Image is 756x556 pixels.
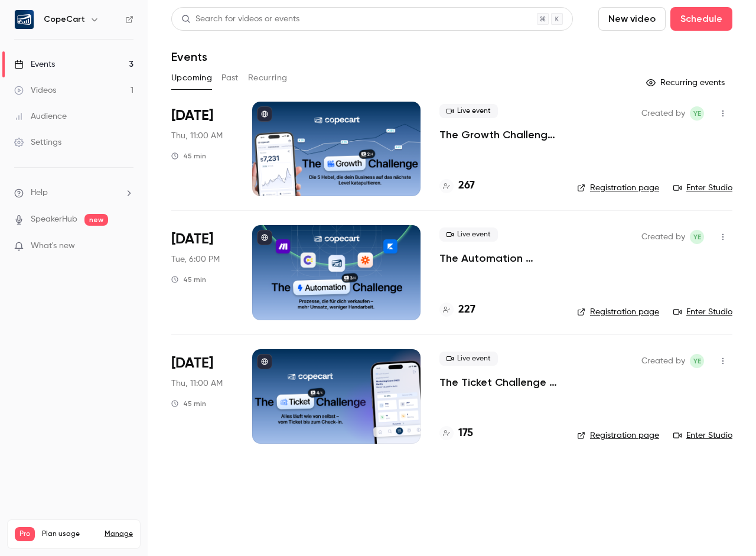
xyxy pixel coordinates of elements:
[690,354,704,368] span: Yasamin Esfahani
[458,425,473,441] h4: 175
[598,7,666,31] button: New video
[14,187,133,199] li: help-dropdown-opener
[171,399,206,408] div: 45 min
[439,425,473,441] a: 175
[181,13,299,25] div: Search for videos or events
[439,227,498,242] span: Live event
[439,375,558,389] a: The Ticket Challenge - Alles läuft wie von selbst – vom Ticket bis zum Check-in
[171,106,213,125] span: [DATE]
[439,302,475,318] a: 227
[171,225,233,320] div: Oct 7 Tue, 6:00 PM (Europe/Berlin)
[171,151,206,161] div: 45 min
[673,182,732,194] a: Enter Studio
[84,214,108,226] span: new
[577,430,659,441] a: Registration page
[641,106,685,121] span: Created by
[171,230,213,249] span: [DATE]
[693,106,701,121] span: YE
[673,430,732,441] a: Enter Studio
[248,69,288,87] button: Recurring
[31,187,48,199] span: Help
[44,14,85,25] h6: CopeCart
[641,230,685,244] span: Created by
[14,58,55,70] div: Events
[171,102,233,196] div: Oct 2 Thu, 11:00 AM (Europe/Berlin)
[105,529,133,539] a: Manage
[171,354,213,373] span: [DATE]
[171,349,233,444] div: Oct 9 Thu, 11:00 AM (Europe/Berlin)
[439,251,558,265] a: The Automation Challenge - Prozesse, die für dich verkaufen – mehr Umsatz, weniger Handarbeit
[171,378,223,389] span: Thu, 11:00 AM
[690,230,704,244] span: Yasamin Esfahani
[641,354,685,368] span: Created by
[171,275,206,284] div: 45 min
[693,230,701,244] span: YE
[31,213,77,226] a: SpeakerHub
[14,84,56,96] div: Videos
[673,306,732,318] a: Enter Studio
[221,69,239,87] button: Past
[439,128,558,142] a: The Growth Challenge - Die 5 Hebel, die dein Business auf das nächste Level katapultieren
[439,178,475,194] a: 267
[439,352,498,366] span: Live event
[171,253,220,265] span: Tue, 6:00 PM
[31,240,75,252] span: What's new
[670,7,732,31] button: Schedule
[14,136,61,148] div: Settings
[577,306,659,318] a: Registration page
[42,529,97,539] span: Plan usage
[171,130,223,142] span: Thu, 11:00 AM
[15,527,35,541] span: Pro
[14,110,67,122] div: Audience
[171,50,207,64] h1: Events
[439,104,498,118] span: Live event
[171,69,212,87] button: Upcoming
[690,106,704,121] span: Yasamin Esfahani
[458,178,475,194] h4: 267
[693,354,701,368] span: YE
[458,302,475,318] h4: 227
[577,182,659,194] a: Registration page
[641,73,732,92] button: Recurring events
[15,10,34,29] img: CopeCart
